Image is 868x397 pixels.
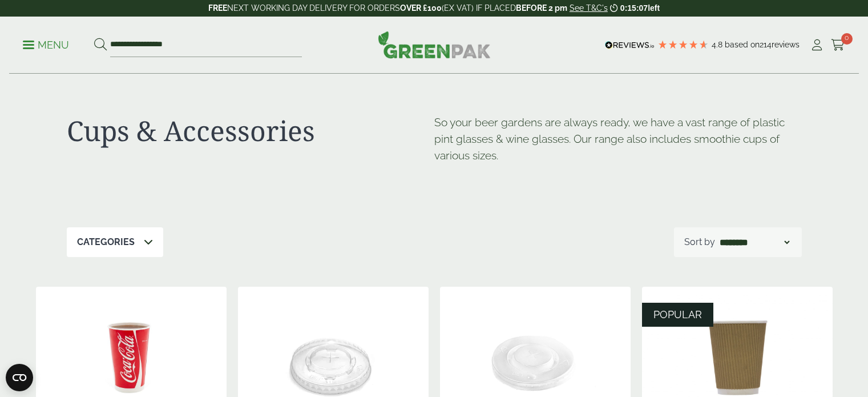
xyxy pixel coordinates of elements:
[684,235,715,249] p: Sort by
[23,38,69,52] p: Menu
[605,41,655,49] img: REVIEWS.io
[648,3,660,13] span: left
[760,40,772,49] span: 214
[6,364,33,391] button: Open CMP widget
[67,114,434,147] h1: Cups & Accessories
[516,3,567,13] strong: BEFORE 2 pm
[620,3,648,13] span: 0:15:07
[570,3,608,13] a: See T&C's
[831,39,845,51] i: Cart
[810,39,824,51] i: My Account
[653,308,702,320] span: POPULAR
[712,40,725,49] span: 4.8
[208,3,227,13] strong: FREE
[434,114,802,163] p: So your beer gardens are always ready, we have a vast range of plastic pint glasses & wine glasse...
[717,235,792,249] select: Shop order
[400,3,442,13] strong: OVER £100
[841,33,853,45] span: 0
[657,39,709,50] div: 4.79 Stars
[77,235,135,249] p: Categories
[772,40,800,49] span: reviews
[23,38,69,50] a: Menu
[378,31,491,58] img: GreenPak Supplies
[725,40,760,49] span: Based on
[831,37,845,54] a: 0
